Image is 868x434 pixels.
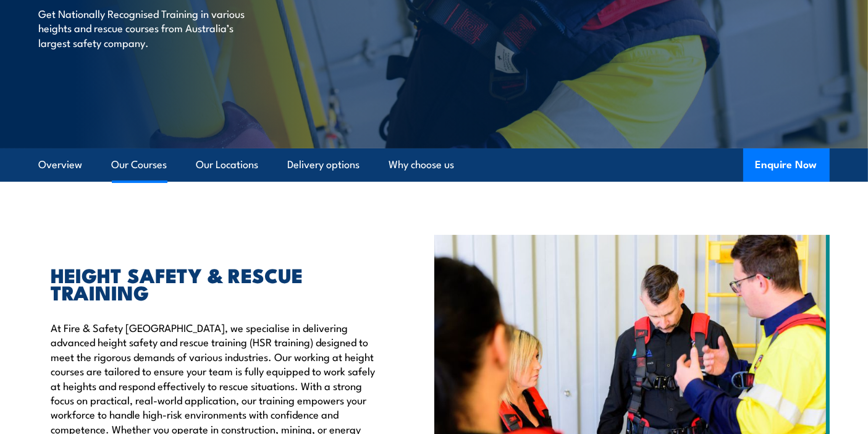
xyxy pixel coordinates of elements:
[51,266,377,300] h2: HEIGHT SAFETY & RESCUE TRAINING
[39,6,264,49] p: Get Nationally Recognised Training in various heights and rescue courses from Australia’s largest...
[39,148,83,181] a: Overview
[389,148,455,181] a: Why choose us
[743,148,830,182] button: Enquire Now
[196,148,259,181] a: Our Locations
[112,148,167,181] a: Our Courses
[288,148,360,181] a: Delivery options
